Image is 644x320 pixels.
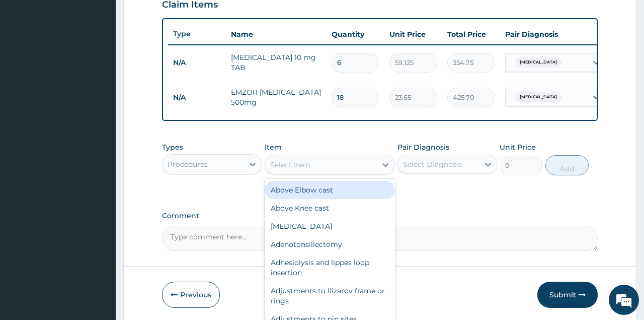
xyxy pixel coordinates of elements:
[19,50,41,76] img: d_794563401_company_1708531726252_794563401
[165,5,189,29] div: Minimize live chat window
[327,24,384,44] th: Quantity
[168,159,208,169] div: Procedures
[5,213,192,248] textarea: Type your message and hit 'Enter'
[397,142,449,152] label: Pair Diagnosis
[168,53,226,72] td: N/A
[442,24,500,44] th: Total Price
[162,282,220,308] button: Previous
[52,56,169,70] div: Chat with us now
[265,253,395,282] div: Adhesiolysis and lippes loop insertion
[265,199,395,217] div: Above Knee cast
[403,159,462,169] div: Select Diagnosis
[500,142,536,152] label: Unit Price
[545,155,589,175] button: Add
[162,212,597,220] label: Comment
[265,142,282,152] label: Item
[265,181,395,199] div: Above Elbow cast
[265,282,395,310] div: Adjustments to IIizarov frame or rings
[162,143,183,152] label: Types
[537,282,598,308] button: Submit
[226,82,327,112] td: EMZOR [MEDICAL_DATA] 500mg
[515,92,562,102] span: [MEDICAL_DATA]
[500,24,611,44] th: Pair Diagnosis
[58,96,139,198] span: We're online!
[515,57,562,68] span: [MEDICAL_DATA]
[226,47,327,78] td: [MEDICAL_DATA] 10 mg TAB
[270,160,310,170] div: Select Item
[265,235,395,253] div: Adenotonsillectomy
[265,217,395,235] div: [MEDICAL_DATA]
[226,24,327,44] th: Name
[384,24,442,44] th: Unit Price
[168,25,226,43] th: Type
[168,88,226,107] td: N/A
